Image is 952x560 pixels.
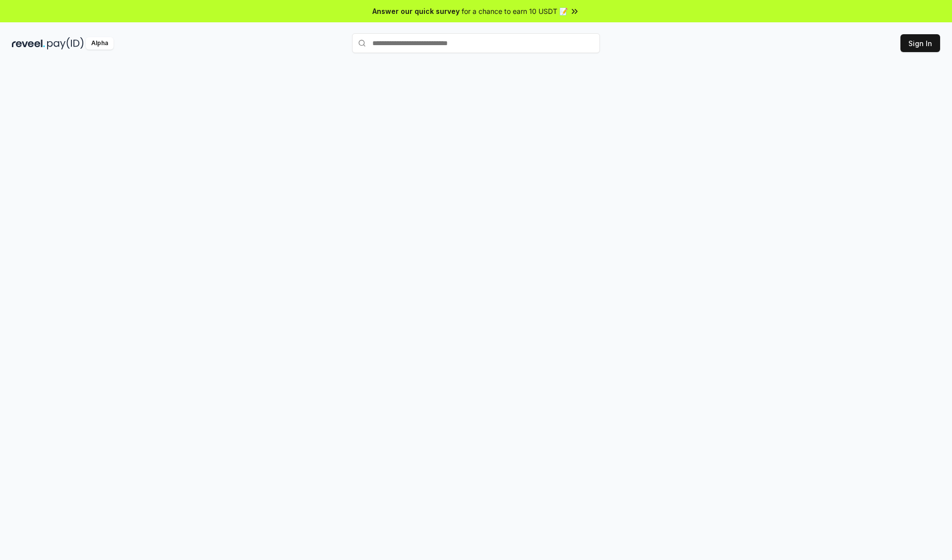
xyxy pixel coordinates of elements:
span: for a chance to earn 10 USDT 📝 [462,6,568,16]
img: pay_id [47,37,84,50]
div: Alpha [86,37,114,50]
span: Answer our quick survey [372,6,460,16]
img: reveel_dark [12,37,45,50]
button: Sign In [900,34,940,52]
